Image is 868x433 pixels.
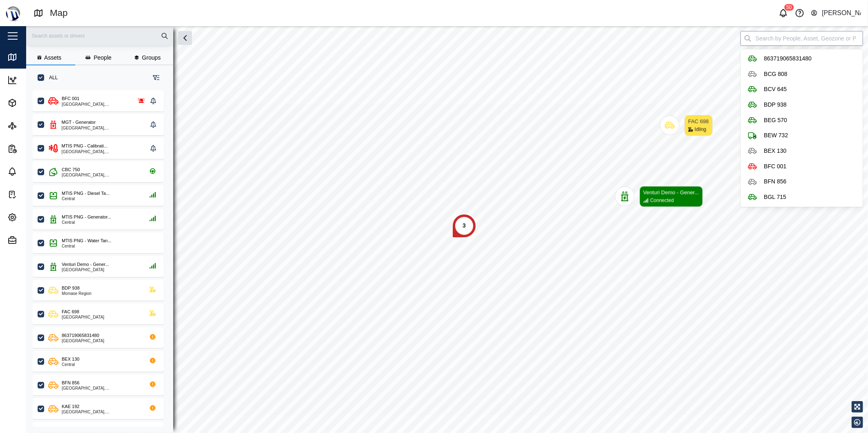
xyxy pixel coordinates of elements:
div: CBC 750 [62,166,80,173]
div: [GEOGRAPHIC_DATA], [GEOGRAPHIC_DATA] [62,386,140,391]
div: FAC 698 [688,118,709,126]
div: Central [62,197,110,201]
span: Assets [44,55,61,60]
div: Map [50,6,68,20]
div: 50 [784,4,794,11]
div: [GEOGRAPHIC_DATA], [GEOGRAPHIC_DATA] [62,103,128,107]
div: Map marker [615,186,703,207]
button: [PERSON_NAME] [810,7,861,19]
div: [GEOGRAPHIC_DATA], [GEOGRAPHIC_DATA] [62,173,140,177]
div: [GEOGRAPHIC_DATA] [62,339,104,343]
div: BFN 856 [764,177,786,186]
div: Reports [21,144,48,153]
div: Admin [21,236,44,245]
div: 3 [463,221,466,230]
span: Groups [142,55,161,60]
div: [GEOGRAPHIC_DATA] [62,315,104,319]
div: BEG 570 [764,116,787,125]
label: ALL [44,74,58,81]
div: Central [62,244,112,248]
div: Dashboard [21,76,56,85]
div: BGL 715 [764,193,786,202]
div: BCG 808 [764,70,787,79]
div: Tasks [21,190,43,199]
div: BFC 001 [764,162,786,171]
div: Settings [21,213,49,222]
div: FAC 698 [62,308,79,315]
div: Central [62,221,111,225]
div: MTIS PNG - Diesel Ta... [62,190,110,197]
div: MGT - Generator [62,119,96,126]
div: Alarms [21,167,46,176]
div: BDP 938 [62,285,80,292]
div: [GEOGRAPHIC_DATA] [62,268,109,272]
div: grid [33,87,173,426]
div: Map marker [452,214,477,238]
div: Assets [21,98,45,107]
input: Search assets or drivers [31,30,168,42]
div: BFC 001 [62,95,79,102]
input: Search by People, Asset, Geozone or Place [740,31,863,46]
div: [GEOGRAPHIC_DATA], [GEOGRAPHIC_DATA] [62,410,140,414]
div: Venturi Demo - Gener... [62,261,109,268]
div: MTIS PNG - Water Tan... [62,237,112,244]
canvas: Map [26,26,868,433]
div: Map marker [660,115,713,136]
div: Central [62,363,79,367]
div: Connected [650,197,674,205]
div: [GEOGRAPHIC_DATA], [GEOGRAPHIC_DATA] [62,126,148,130]
div: Venturi Demo - Gener... [643,189,699,197]
span: People [94,55,112,60]
div: KAE 192 [62,403,79,410]
div: [PERSON_NAME] [822,8,861,18]
div: Map [21,53,39,62]
div: 863719065831480 [764,54,812,63]
div: Idling [695,126,707,134]
div: MTIS PNG - Generator... [62,214,111,221]
div: 863719065831480 [62,332,99,339]
div: [GEOGRAPHIC_DATA], [GEOGRAPHIC_DATA] [62,150,148,154]
div: MTIS PNG - Calibrati... [62,143,107,150]
img: Main Logo [4,4,22,22]
div: BDP 938 [764,100,787,109]
div: BFN 856 [62,379,79,386]
div: BCV 645 [764,85,787,94]
div: BEX 130 [62,356,79,363]
div: BEW 732 [764,131,788,140]
div: Momase Region [62,292,92,296]
div: BEX 130 [764,147,786,156]
div: Sites [21,121,40,130]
